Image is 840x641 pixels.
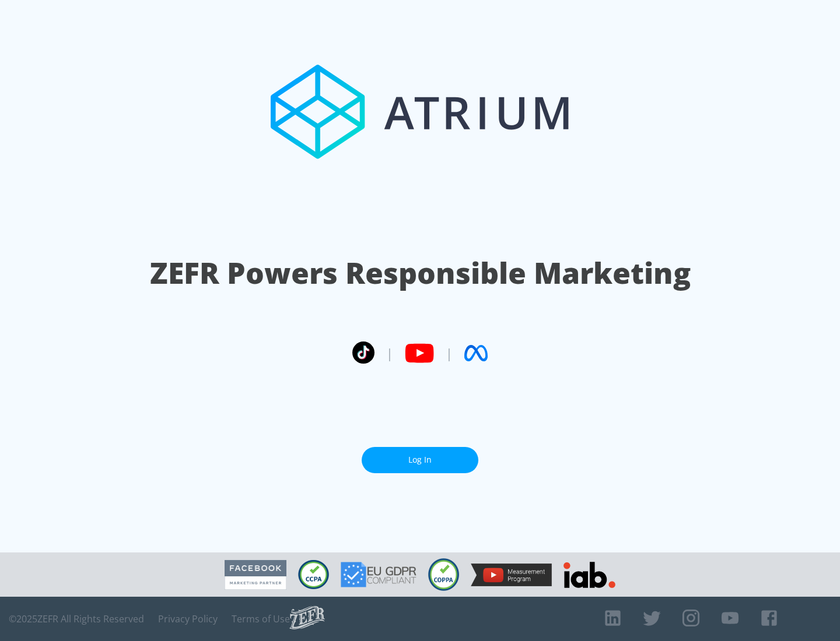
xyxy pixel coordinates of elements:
img: CCPA Compliant [298,560,329,589]
img: COPPA Compliant [428,558,459,591]
a: Privacy Policy [158,613,218,625]
h1: ZEFR Powers Responsible Marketing [150,253,691,293]
img: IAB [563,562,615,588]
a: Log In [362,447,478,473]
img: Facebook Marketing Partner [225,560,286,590]
img: YouTube Measurement Program [471,563,552,586]
span: | [386,344,393,362]
span: © 2025 ZEFR All Rights Reserved [9,613,144,625]
span: | [446,344,453,362]
img: GDPR Compliant [341,562,416,587]
a: Terms of Use [232,613,290,625]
